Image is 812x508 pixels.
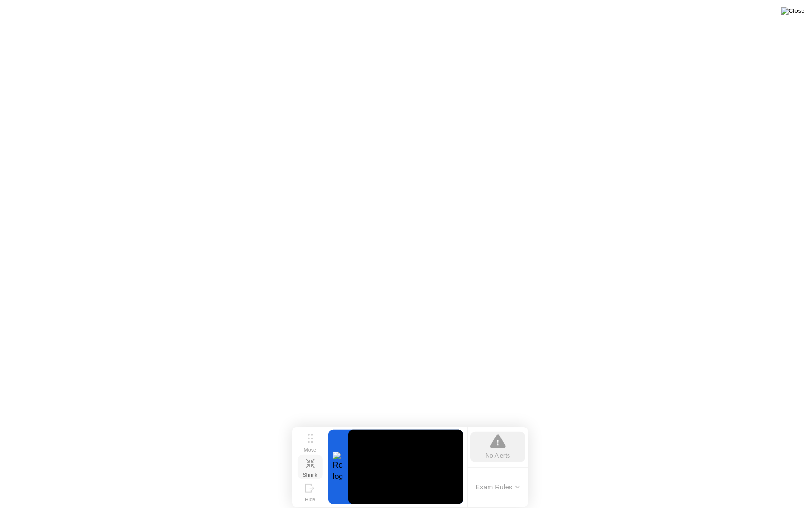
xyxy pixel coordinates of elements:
button: Exam Rules [473,483,523,491]
button: Move [298,430,323,455]
button: Hide [298,479,323,504]
div: Shrink [303,472,317,478]
img: Close [781,7,805,15]
div: Move [304,447,316,453]
div: Hide [305,497,315,502]
div: No Alerts [486,451,510,460]
button: Shrink [298,455,323,479]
